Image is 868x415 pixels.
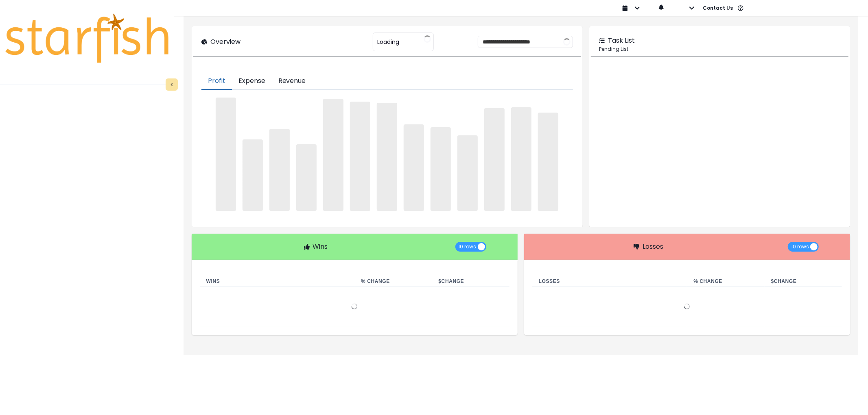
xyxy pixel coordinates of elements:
span: ‌ [296,144,317,211]
button: Profit [201,73,232,90]
span: ‌ [511,107,531,211]
span: ‌ [377,103,397,211]
span: ‌ [216,98,236,211]
span: 10 rows [791,242,809,252]
span: 10 rows [459,242,477,252]
p: Task List [608,36,635,46]
th: $ Change [432,276,509,287]
th: Losses [532,276,687,287]
span: ‌ [269,129,290,211]
p: Overview [210,37,241,47]
span: ‌ [484,108,505,211]
span: Loading [377,33,399,50]
th: % Change [687,276,764,287]
th: $ Change [765,276,842,287]
span: ‌ [323,99,343,211]
p: Wins [313,242,328,252]
span: ‌ [350,102,370,211]
span: ‌ [431,127,451,211]
span: ‌ [457,135,478,211]
p: Losses [643,242,663,252]
p: Pending List [599,46,840,53]
span: ‌ [404,124,424,211]
th: Wins [200,276,355,287]
span: ‌ [538,113,558,211]
th: % Change [354,276,432,287]
button: Revenue [272,73,313,90]
span: ‌ [243,139,263,211]
button: Expense [232,73,272,90]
